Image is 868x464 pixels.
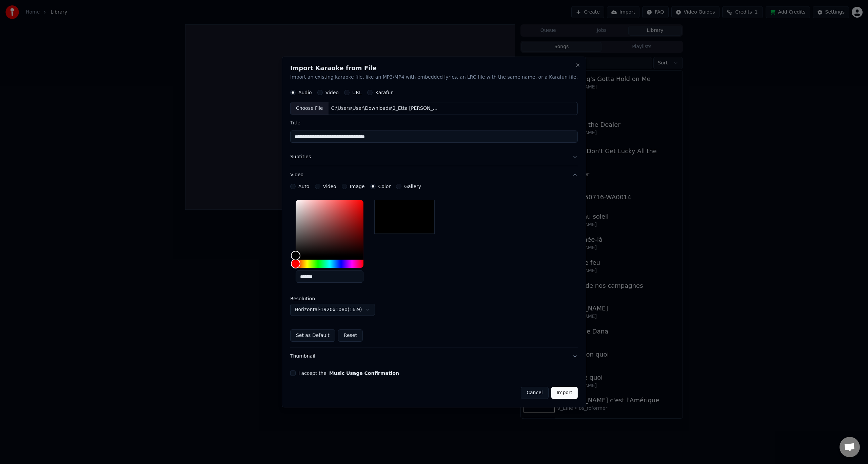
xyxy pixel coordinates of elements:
[298,90,312,95] label: Audio
[290,329,335,342] button: Set as Default
[323,184,336,189] label: Video
[551,387,578,399] button: Import
[325,90,339,95] label: Video
[352,90,362,95] label: URL
[290,296,358,301] label: Resolution
[290,65,578,71] h2: Import Karaoke from File
[296,260,363,268] div: Hue
[296,200,363,256] div: Color
[290,74,578,81] p: Import an existing karaoke file, like an MP3/MP4 with embedded lyrics, an LRC file with the same ...
[290,121,578,125] label: Title
[378,184,391,189] label: Color
[350,184,365,189] label: Image
[290,347,578,365] button: Thumbnail
[290,184,578,347] div: Video
[329,371,399,376] button: I accept the
[290,148,578,166] button: Subtitles
[298,371,399,376] label: I accept the
[298,184,310,189] label: Auto
[291,103,329,115] div: Choose File
[521,387,548,399] button: Cancel
[328,105,443,112] div: C:\Users\User\Downloads\2_Etta [PERSON_NAME] - Something's Gotta Hold on Me_Instrumental w BV-2 (...
[338,329,363,342] button: Reset
[375,90,394,95] label: Karafun
[404,184,421,189] label: Gallery
[290,166,578,184] button: Video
